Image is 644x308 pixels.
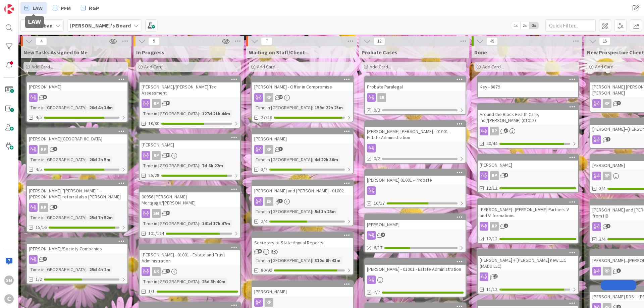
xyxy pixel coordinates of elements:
[140,209,240,218] div: SM
[140,82,240,97] div: [PERSON_NAME]/[PERSON_NAME] Tax Assessment
[39,145,48,154] div: RP
[257,64,278,70] span: Add Card...
[252,298,353,307] div: RP
[486,37,498,45] span: 49
[29,214,87,221] div: Time in [GEOGRAPHIC_DATA]
[545,19,596,32] input: Quick Filter...
[27,186,127,201] div: [PERSON_NAME] "[PERSON_NAME]" -- [PERSON_NAME] referral also [PERSON_NAME]
[254,257,312,264] div: Time in [GEOGRAPHIC_DATA]
[529,22,538,29] span: 3x
[478,222,578,231] div: RP
[265,298,273,307] div: RP
[478,199,578,220] div: [PERSON_NAME]--[PERSON_NAME] Partners V and VI formations
[365,220,466,229] div: [PERSON_NAME]
[77,2,103,14] a: RGP
[278,95,283,99] span: 17
[27,180,127,201] div: [PERSON_NAME] "[PERSON_NAME]" -- [PERSON_NAME] referral also [PERSON_NAME]
[504,128,508,133] span: 37
[53,147,57,151] span: 6
[140,186,240,207] div: 00956 [PERSON_NAME] Mortgage/[PERSON_NAME]
[261,37,272,45] span: 7
[365,93,466,102] div: ER
[599,185,605,192] span: 3/4
[148,172,159,179] span: 26/28
[362,49,397,56] span: Probate Cases
[140,99,240,108] div: RP
[478,155,578,169] div: [PERSON_NAME]
[32,64,53,70] span: Add Card...
[486,286,497,293] span: 11/12
[478,76,578,91] div: Key - 8879
[148,230,164,237] span: 101/124
[252,197,353,206] div: ER
[504,173,508,177] span: 4
[490,222,499,231] div: RP
[374,107,380,114] span: 0/3
[374,155,380,162] span: 0/2
[142,220,199,227] div: Time in [GEOGRAPHIC_DATA]
[374,244,382,251] span: 6/17
[36,166,42,173] span: 4/5
[254,104,312,111] div: Time in [GEOGRAPHIC_DATA]
[504,224,508,228] span: 1
[377,93,386,102] div: ER
[606,224,610,228] span: 4
[27,134,127,143] div: [PERSON_NAME][GEOGRAPHIC_DATA]
[370,64,391,70] span: Add Card...
[43,257,47,261] span: 2
[261,166,267,173] span: 3/7
[265,145,273,154] div: RP
[140,244,240,265] div: [PERSON_NAME] - 01001 - Estate and Trust Administration
[478,104,578,125] div: Around the Block Health Care, Inc./[PERSON_NAME] (01018)
[23,49,88,56] span: New Tasks Assigned to Me
[53,205,57,209] span: 1
[265,93,273,102] div: RP
[278,147,283,151] span: 3
[599,37,610,45] span: 15
[27,76,127,91] div: [PERSON_NAME]
[261,267,272,274] span: 80/90
[365,127,466,142] div: [PERSON_NAME].[PERSON_NAME] - 01001 - Estate Administration
[140,250,240,265] div: [PERSON_NAME] - 01001 - Estate and Trust Administration
[252,82,353,91] div: [PERSON_NAME] - Offer in Compromise
[478,127,578,135] div: RP
[148,120,159,127] span: 18/30
[478,82,578,91] div: Key - 8879
[252,145,353,154] div: RP
[374,200,385,207] span: 10/17
[152,151,161,160] div: RP
[88,266,112,273] div: 25d 4h 2m
[166,211,170,215] span: 51
[478,205,578,220] div: [PERSON_NAME]--[PERSON_NAME] Partners V and VI formations
[313,156,340,163] div: 4d 22h 30m
[482,64,504,70] span: Add Card...
[520,22,529,29] span: 2x
[199,110,200,117] span: :
[27,203,127,212] div: RP
[199,278,200,285] span: :
[88,104,114,111] div: 26d 4h 34m
[87,104,88,111] span: :
[313,257,342,264] div: 310d 8h 43m
[374,289,380,296] span: 7/7
[140,76,240,97] div: [PERSON_NAME]/[PERSON_NAME] Tax Assessment
[486,185,497,192] span: 12/12
[312,156,313,163] span: :
[27,82,127,91] div: [PERSON_NAME]
[142,162,199,169] div: Time in [GEOGRAPHIC_DATA]
[70,22,131,29] b: [PERSON_NAME]'s Board
[140,134,240,149] div: [PERSON_NAME]
[140,140,240,149] div: [PERSON_NAME]
[603,267,611,275] div: RP
[365,214,466,229] div: [PERSON_NAME]
[478,256,578,270] div: [PERSON_NAME] + [PERSON_NAME] new LLC (MADD LLC)
[312,208,313,215] span: :
[199,220,200,227] span: :
[87,156,88,163] span: :
[365,82,466,91] div: Probate Paralegal
[142,110,199,117] div: Time in [GEOGRAPHIC_DATA]
[200,162,225,169] div: 7d 6h 22m
[89,4,99,12] span: RGP
[43,95,47,99] span: 6
[493,274,498,279] span: 10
